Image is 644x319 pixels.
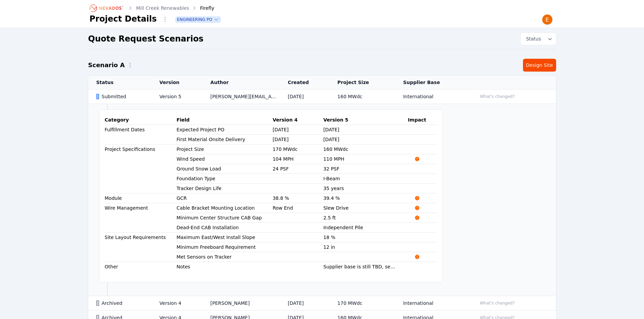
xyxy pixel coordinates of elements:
[90,3,214,14] nav: Breadcrumb
[329,89,395,104] td: 160 MWdc
[202,296,280,311] td: [PERSON_NAME]
[323,223,408,233] td: Independent Pile
[323,125,408,135] td: [DATE]
[202,89,280,104] td: [PERSON_NAME][EMAIL_ADDRESS][DOMAIN_NAME]
[477,299,518,307] button: What's changed?
[408,254,426,260] span: Impacts Structural Calculations
[176,154,272,164] td: Wind Speed
[408,205,426,211] span: Impacts Structural Calculations
[408,195,426,201] span: Impacts Structural Calculations
[523,35,541,42] span: Status
[176,144,272,154] td: Project Size
[176,135,272,144] td: First Material Onsite Delivery
[408,215,426,220] span: Impacts Structural Calculations
[323,242,408,252] td: 12 in
[176,242,272,252] td: Minimum Freeboard Requirement
[176,193,272,203] td: GCR
[272,135,323,144] td: [DATE]
[395,76,469,89] th: Supplier Base
[202,76,280,89] th: Author
[88,33,204,44] h2: Quote Request Scenarios
[105,193,177,203] td: Module
[272,115,323,125] th: Version 4
[323,262,408,272] td: Supplier base is still TBD, see engineering schedule for other items that are TBD GCR updated to ...
[323,115,408,125] th: Version 5
[542,14,553,25] img: Emily Walker
[176,174,272,183] td: Foundation Type
[329,296,395,311] td: 170 MWdc
[523,59,556,72] a: Design Site
[176,223,272,232] td: Dead-End CAB Installation
[323,135,408,144] td: [DATE]
[105,144,177,193] td: Project Specifications
[323,174,408,184] td: I-Beam
[272,144,323,154] td: 170 MWdc
[323,164,408,174] td: 32 PSF
[477,93,518,100] button: What's changed?
[323,154,408,164] td: 110 MPH
[88,296,556,311] tr: ArchivedVersion 4[PERSON_NAME][DATE]170 MWdcInternationalWhat's changed?
[272,203,323,213] td: Row End
[323,184,408,193] td: 35 years
[323,233,408,242] td: 18 %
[96,93,148,100] div: Submitted
[105,115,177,125] th: Category
[408,156,426,162] span: Impacts Structural Calculations
[151,76,202,89] th: Version
[395,89,469,104] td: International
[136,5,189,11] a: Mill Creek Renewables
[323,144,408,154] td: 160 MWdc
[105,125,177,144] td: Fulfillment Dates
[323,213,408,223] td: 2.5 ft
[105,203,177,233] td: Wire Management
[176,233,272,242] td: Maximum East/West Install Slope
[323,203,408,213] td: Slew Drive
[272,193,323,203] td: 38.8 %
[105,262,177,272] td: Other
[176,17,220,22] button: Engineering PO
[88,89,556,104] tr: SubmittedVersion 5[PERSON_NAME][EMAIL_ADDRESS][DOMAIN_NAME][DATE]160 MWdcInternationalWhat's chan...
[280,89,329,104] td: [DATE]
[395,296,469,311] td: International
[176,203,272,213] td: Cable Bracket Mounting Location
[280,76,329,89] th: Created
[176,184,272,193] td: Tracker Design Life
[272,125,323,135] td: [DATE]
[176,213,272,222] td: Minimum Center Structure CAB Gap
[151,89,202,104] td: Version 5
[88,76,151,89] th: Status
[90,14,157,24] h1: Project Details
[272,164,323,174] td: 24 PSF
[88,60,125,70] h2: Scenario A
[272,154,323,164] td: 104 MPH
[176,252,272,262] td: Met Sensors on Tracker
[280,296,329,311] td: [DATE]
[191,5,214,11] div: Firefly
[176,164,272,174] td: Ground Snow Load
[323,193,408,203] td: 39.4 %
[151,296,202,311] td: Version 4
[176,125,272,134] td: Expected Project PO
[176,262,272,271] td: Notes
[96,300,148,307] div: Archived
[176,115,272,125] th: Field
[408,115,437,125] th: Impact
[105,233,177,262] td: Site Layout Requirements
[329,76,395,89] th: Project Size
[521,33,556,45] button: Status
